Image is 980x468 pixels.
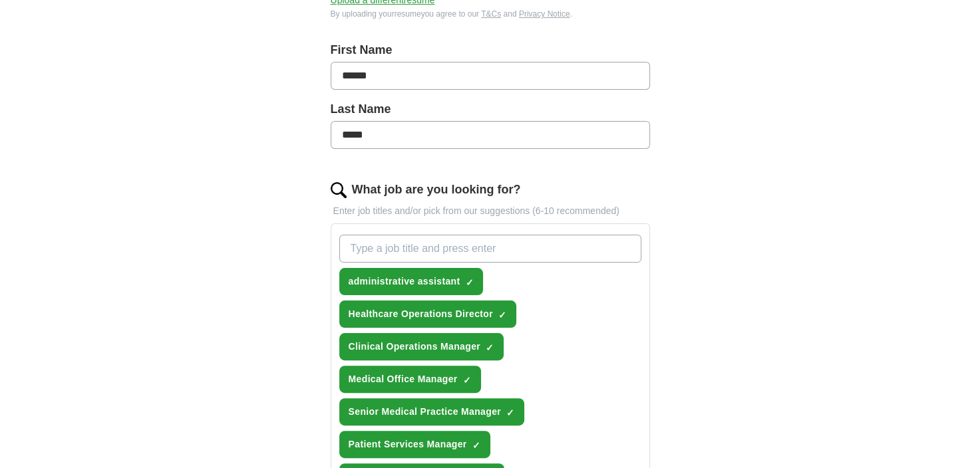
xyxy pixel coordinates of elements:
[349,372,458,386] span: Medical Office Manager
[506,408,514,418] span: ✓
[349,340,481,354] span: Clinical Operations Manager
[498,310,506,320] span: ✓
[486,342,494,353] span: ✓
[472,440,480,451] span: ✓
[339,431,490,458] button: Patient Services Manager✓
[339,268,484,295] button: administrative assistant✓
[331,204,650,218] p: Enter job titles and/or pick from our suggestions (6-10 recommended)
[339,333,504,360] button: Clinical Operations Manager✓
[339,300,516,328] button: Healthcare Operations Director✓
[331,182,347,198] img: search.png
[349,405,502,419] span: Senior Medical Practice Manager
[463,375,471,386] span: ✓
[339,398,525,425] button: Senior Medical Practice Manager✓
[519,9,570,19] a: Privacy Notice
[349,437,467,451] span: Patient Services Manager
[339,366,481,393] button: Medical Office Manager✓
[331,41,650,59] label: First Name
[331,8,650,20] div: By uploading your resume you agree to our and .
[481,9,501,19] a: T&Cs
[349,275,460,289] span: administrative assistant
[349,307,493,321] span: Healthcare Operations Director
[339,235,641,263] input: Type a job title and press enter
[331,100,650,118] label: Last Name
[352,181,521,199] label: What job are you looking for?
[465,277,473,288] span: ✓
